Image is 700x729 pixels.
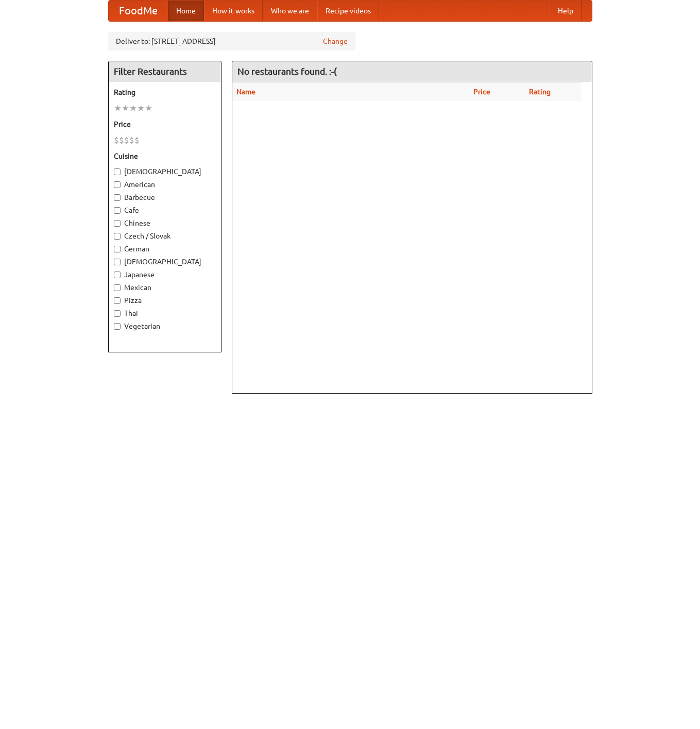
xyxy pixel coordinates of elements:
[114,87,216,97] h5: Rating
[109,1,168,21] a: FoodMe
[237,66,337,76] ng-pluralize: No restaurants found. :-(
[114,194,121,201] input: Barbecue
[550,1,582,21] a: Help
[114,205,216,215] label: Cafe
[114,192,216,202] label: Barbecue
[114,244,216,254] label: German
[114,233,121,240] input: Czech / Slovak
[145,103,152,114] li: ★
[114,257,216,267] label: [DEMOGRAPHIC_DATA]
[114,295,216,306] label: Pizza
[109,61,221,82] h4: Filter Restaurants
[114,284,121,291] input: Mexican
[114,134,119,146] li: $
[114,308,216,318] label: Thai
[129,134,134,146] li: $
[114,207,121,214] input: Cafe
[108,32,355,50] div: Deliver to: [STREET_ADDRESS]
[114,269,216,280] label: Japanese
[114,166,216,177] label: [DEMOGRAPHIC_DATA]
[114,168,121,175] input: [DEMOGRAPHIC_DATA]
[114,103,122,114] li: ★
[114,179,216,190] label: American
[114,231,216,241] label: Czech / Slovak
[529,88,551,96] a: Rating
[114,259,121,265] input: [DEMOGRAPHIC_DATA]
[236,88,255,96] a: Name
[114,181,121,188] input: American
[473,88,490,96] a: Price
[114,321,216,331] label: Vegetarian
[122,103,129,114] li: ★
[323,36,348,46] a: Change
[114,282,216,293] label: Mexican
[114,218,216,228] label: Chinese
[114,272,121,278] input: Japanese
[114,297,121,304] input: Pizza
[204,1,263,21] a: How it works
[263,1,317,21] a: Who we are
[114,246,121,252] input: German
[114,323,121,330] input: Vegetarian
[114,119,216,129] h5: Price
[124,134,129,146] li: $
[119,134,124,146] li: $
[129,103,137,114] li: ★
[168,1,204,21] a: Home
[114,220,121,227] input: Chinese
[137,103,145,114] li: ★
[114,151,216,161] h5: Cuisine
[114,310,121,317] input: Thai
[134,134,140,146] li: $
[317,1,379,21] a: Recipe videos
